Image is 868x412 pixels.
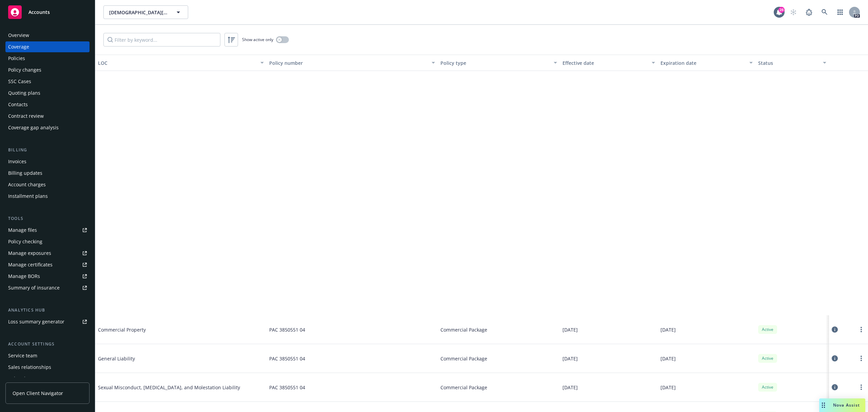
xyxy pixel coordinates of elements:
[438,55,560,71] button: Policy type
[5,316,90,327] a: Loss summary generator
[660,326,676,333] span: [DATE]
[5,259,90,270] a: Manage certificates
[98,384,240,391] span: Sexual Misconduct, [MEDICAL_DATA], and Molestation Liability
[8,168,42,179] div: Billing updates
[563,326,578,333] span: [DATE]
[8,88,40,98] div: Quoting plans
[5,341,90,348] div: Account settings
[660,384,676,391] span: [DATE]
[269,59,428,67] div: Policy number
[5,64,90,75] a: Policy changes
[5,373,90,384] a: Related accounts
[857,325,865,334] a: more
[5,248,90,259] a: Manage exposures
[5,168,90,179] a: Billing updates
[8,41,29,52] div: Coverage
[242,37,273,42] span: Show active only
[8,282,60,293] div: Summary of insurance
[658,55,755,71] button: Expiration date
[98,326,200,333] span: Commercial Property
[5,225,90,236] a: Manage files
[95,55,267,71] button: LOC
[563,355,578,362] span: [DATE]
[761,384,774,390] span: Active
[660,59,745,67] div: Expiration date
[755,55,829,71] button: Status
[5,215,90,222] div: Tools
[857,354,865,362] a: more
[8,122,59,133] div: Coverage gap analysis
[833,5,847,19] a: Switch app
[440,326,487,333] span: Commercial Package
[5,191,90,202] a: Installment plans
[5,236,90,247] a: Policy checking
[8,350,37,361] div: Service team
[5,179,90,190] a: Account charges
[5,3,90,22] a: Accounts
[8,111,44,121] div: Contract review
[8,53,25,64] div: Policies
[8,99,28,110] div: Contacts
[758,59,818,67] div: Status
[819,398,865,412] button: Nova Assist
[109,9,168,16] span: [DEMOGRAPHIC_DATA][GEOGRAPHIC_DATA]
[269,326,305,333] span: PAC 3850551 04
[8,362,51,373] div: Sales relationships
[98,355,200,362] span: General Liability
[8,373,47,384] div: Related accounts
[5,99,90,110] a: Contacts
[28,10,50,15] span: Accounts
[778,7,785,13] div: 28
[5,111,90,121] a: Contract review
[833,402,860,408] span: Nova Assist
[98,59,256,67] div: LOC
[563,384,578,391] span: [DATE]
[8,236,42,247] div: Policy checking
[5,271,90,282] a: Manage BORs
[818,5,831,19] a: Search
[103,33,220,46] input: Filter by keyword...
[819,398,828,412] div: Drag to move
[8,30,29,41] div: Overview
[802,5,816,19] a: Report a Bug
[269,384,305,391] span: PAC 3850551 04
[440,355,487,362] span: Commercial Package
[8,179,46,190] div: Account charges
[267,55,438,71] button: Policy number
[5,41,90,52] a: Coverage
[269,355,305,362] span: PAC 3850551 04
[5,282,90,293] a: Summary of insurance
[5,350,90,361] a: Service team
[761,326,774,333] span: Active
[5,147,90,153] div: Billing
[761,355,774,361] span: Active
[5,122,90,133] a: Coverage gap analysis
[8,225,37,236] div: Manage files
[13,390,63,397] span: Open Client Navigator
[563,59,647,67] div: Effective date
[787,5,800,19] a: Start snowing
[8,191,48,202] div: Installment plans
[8,316,64,327] div: Loss summary generator
[440,59,550,67] div: Policy type
[5,88,90,98] a: Quoting plans
[103,5,188,19] button: [DEMOGRAPHIC_DATA][GEOGRAPHIC_DATA]
[8,259,53,270] div: Manage certificates
[8,76,31,87] div: SSC Cases
[857,383,865,391] a: more
[8,271,40,282] div: Manage BORs
[660,355,676,362] span: [DATE]
[560,55,657,71] button: Effective date
[5,53,90,64] a: Policies
[5,156,90,167] a: Invoices
[5,362,90,373] a: Sales relationships
[8,156,26,167] div: Invoices
[8,248,51,259] div: Manage exposures
[5,30,90,41] a: Overview
[5,307,90,314] div: Analytics hub
[5,76,90,87] a: SSC Cases
[440,384,487,391] span: Commercial Package
[8,64,41,75] div: Policy changes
